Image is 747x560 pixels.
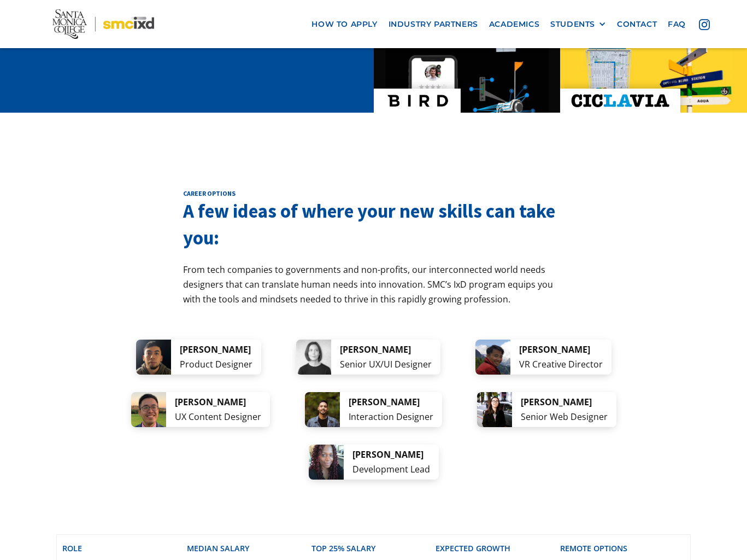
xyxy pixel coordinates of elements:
[550,19,595,28] div: STUDENTS
[340,357,432,372] div: Senior UX/UI Designer
[521,395,608,410] div: [PERSON_NAME]
[183,189,564,198] h2: career options
[484,14,545,34] a: Academics
[52,9,155,39] img: Santa Monica College - SMC IxD logo
[349,410,433,424] div: Interaction Designer
[519,357,603,372] div: VR Creative Director
[662,14,691,34] a: faq
[306,14,383,34] a: how to apply
[183,262,564,307] p: From tech companies to governments and non-profits, our interconnected world needs designers that...
[383,14,484,34] a: industry partners
[340,342,432,357] div: [PERSON_NAME]
[550,19,606,28] div: STUDENTS
[521,410,608,424] div: Senior Web Designer
[175,395,261,410] div: [PERSON_NAME]
[519,342,603,357] div: [PERSON_NAME]
[180,357,252,372] div: Product Designer
[187,543,311,554] div: Median SALARY
[699,19,710,30] img: icon - instagram
[175,410,261,424] div: UX Content Designer
[352,447,430,462] div: [PERSON_NAME]
[183,198,564,252] h3: A few ideas of where your new skills can take you:
[611,14,662,34] a: contact
[560,543,685,554] div: REMOTE OPTIONS
[62,543,187,554] div: Role
[352,462,430,477] div: Development Lead
[180,342,252,357] div: [PERSON_NAME]
[436,543,560,554] div: EXPECTED GROWTH
[349,395,433,410] div: [PERSON_NAME]
[311,543,436,554] div: top 25% SALARY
